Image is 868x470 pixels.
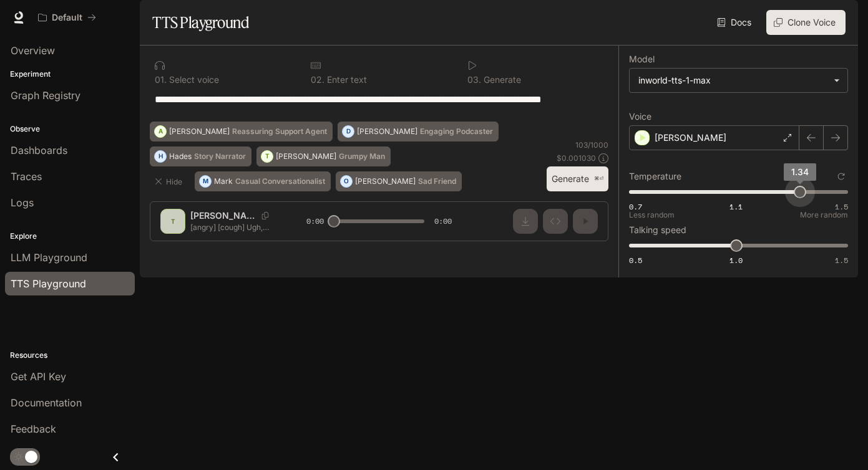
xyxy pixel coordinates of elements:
[594,175,603,183] p: ⌘⏎
[467,75,481,84] p: 0 3 .
[324,75,367,84] p: Enter text
[357,128,417,135] p: [PERSON_NAME]
[52,12,82,23] p: Default
[629,172,681,181] p: Temperature
[150,146,251,166] button: HHadesStory Narrator
[261,146,273,166] div: T
[547,166,608,192] button: Generate⌘⏎
[195,171,331,191] button: MMarkCasual Conversationalist
[791,166,809,177] span: 1.34
[200,171,211,191] div: M
[800,211,848,219] p: More random
[155,146,166,166] div: H
[336,171,462,191] button: O[PERSON_NAME]Sad Friend
[194,153,246,160] p: Story Narrator
[152,10,249,35] h1: TTS Playground
[834,170,848,183] button: Reset to default
[32,5,102,30] button: All workspaces
[155,122,166,141] div: A
[629,55,655,64] p: Model
[155,75,167,84] p: 0 1 .
[214,178,233,185] p: Mark
[638,74,827,87] div: inworld-tts-1-max
[418,178,456,185] p: Sad Friend
[150,122,333,141] button: A[PERSON_NAME]Reassuring Support Agent
[766,10,846,35] button: Clone Voice
[169,128,230,135] p: [PERSON_NAME]
[629,211,675,219] p: Less random
[629,255,642,266] span: 0.5
[420,128,493,135] p: Engaging Podcaster
[629,226,686,234] p: Talking speed
[167,75,219,84] p: Select voice
[256,146,391,166] button: T[PERSON_NAME]Grumpy Man
[729,255,743,266] span: 1.0
[629,201,642,212] span: 0.7
[338,122,499,141] button: D[PERSON_NAME]Engaging Podcaster
[343,122,354,141] div: D
[311,75,324,84] p: 0 2 .
[169,153,192,160] p: Hades
[276,153,336,160] p: [PERSON_NAME]
[835,201,848,212] span: 1.5
[835,255,848,266] span: 1.5
[481,75,521,84] p: Generate
[655,132,726,144] p: [PERSON_NAME]
[232,128,327,135] p: Reassuring Support Agent
[629,112,651,121] p: Voice
[235,178,325,185] p: Casual Conversationalist
[575,140,608,150] p: 103 / 1000
[341,171,352,191] div: O
[729,201,743,212] span: 1.1
[339,153,385,160] p: Grumpy Man
[355,178,416,185] p: [PERSON_NAME]
[630,69,847,92] div: inworld-tts-1-max
[714,10,756,35] a: Docs
[150,171,190,191] button: Hide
